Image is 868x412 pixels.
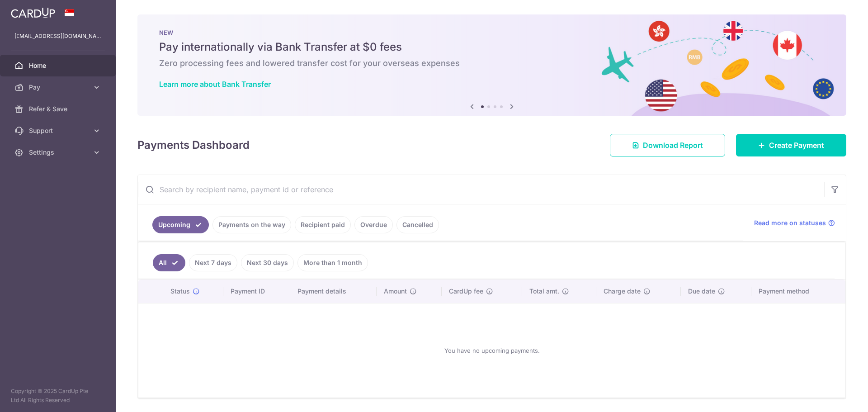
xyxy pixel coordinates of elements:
a: Read more on statuses [754,218,835,227]
p: [EMAIL_ADDRESS][DOMAIN_NAME] [14,32,101,41]
span: Charge date [604,287,641,296]
th: Payment method [751,279,845,303]
h4: Payments Dashboard [137,137,250,153]
a: Cancelled [396,216,439,233]
span: Create Payment [769,140,824,151]
span: Amount [384,287,407,296]
a: Next 7 days [189,254,237,271]
span: Pay [29,83,89,92]
a: Overdue [354,216,393,233]
span: Settings [29,148,89,157]
span: Due date [688,287,715,296]
a: Recipient paid [295,216,351,233]
span: Download Report [643,140,703,151]
span: Refer & Save [29,104,89,114]
a: All [153,254,185,271]
span: CardUp fee [449,287,483,296]
span: Total amt. [529,287,559,296]
a: Learn more about Bank Transfer [159,80,271,89]
p: NEW [159,29,825,36]
img: Bank transfer banner [137,14,846,116]
h5: Pay internationally via Bank Transfer at $0 fees [159,40,825,54]
a: Next 30 days [241,254,294,271]
a: Payments on the way [212,216,291,233]
a: Upcoming [152,216,209,233]
h6: Zero processing fees and lowered transfer cost for your overseas expenses [159,58,825,69]
input: Search by recipient name, payment id or reference [138,175,824,204]
a: More than 1 month [297,254,368,271]
div: You have no upcoming payments. [149,311,835,390]
span: Read more on statuses [754,218,826,227]
a: Create Payment [736,134,846,156]
span: Status [170,287,190,296]
img: CardUp [11,7,55,18]
span: Home [29,61,89,70]
span: Support [29,126,89,135]
th: Payment ID [223,279,290,303]
th: Payment details [290,279,377,303]
a: Download Report [610,134,725,156]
